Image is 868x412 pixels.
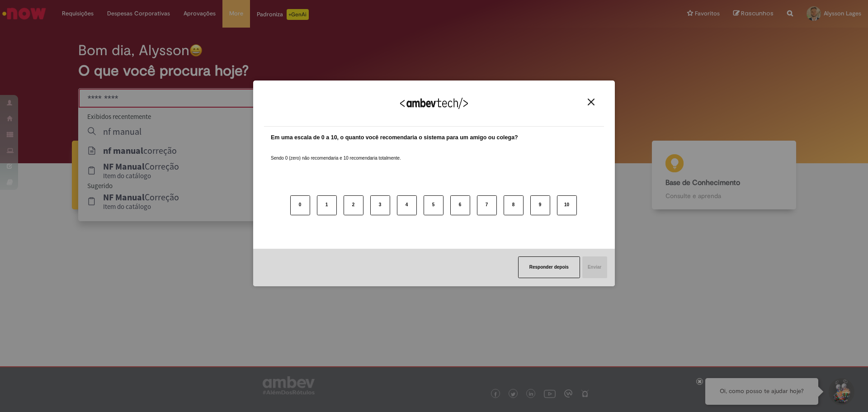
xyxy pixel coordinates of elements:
button: 7 [477,195,497,215]
button: 10 [557,195,577,215]
button: 1 [317,195,337,215]
button: 0 [290,195,310,215]
button: 8 [504,195,524,215]
button: Responder depois [518,256,580,278]
button: 6 [450,195,470,215]
img: Close [588,99,594,105]
button: Close [585,98,597,106]
label: Em uma escala de 0 a 10, o quanto você recomendaria o sistema para um amigo ou colega? [271,133,518,142]
img: Logo Ambevtech [400,98,468,109]
button: 2 [344,195,363,215]
button: 9 [530,195,550,215]
button: 5 [424,195,443,215]
button: 3 [370,195,390,215]
button: 4 [397,195,417,215]
label: Sendo 0 (zero) não recomendaria e 10 recomendaria totalmente. [271,144,401,161]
